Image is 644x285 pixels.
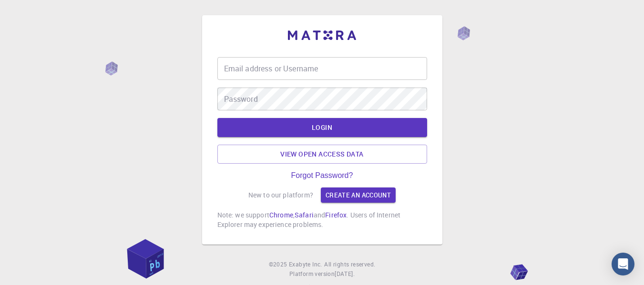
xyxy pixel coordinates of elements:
[289,260,322,269] a: Exabyte Inc.
[289,260,322,268] span: Exabyte Inc.
[217,145,427,164] a: View open access data
[335,270,355,277] span: [DATE] .
[217,118,427,137] button: LOGIN
[324,260,375,269] span: All rights reserved.
[325,210,347,219] a: Firefox
[335,269,355,279] a: [DATE].
[295,210,314,219] a: Safari
[321,187,396,203] a: Create an account
[612,253,634,275] div: Open Intercom Messenger
[289,269,335,279] span: Platform version
[248,190,313,200] p: New to our platform?
[291,171,353,180] a: Forgot Password?
[269,260,289,269] span: © 2025
[217,210,427,229] p: Note: we support , and . Users of Internet Explorer may experience problems.
[269,210,293,219] a: Chrome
